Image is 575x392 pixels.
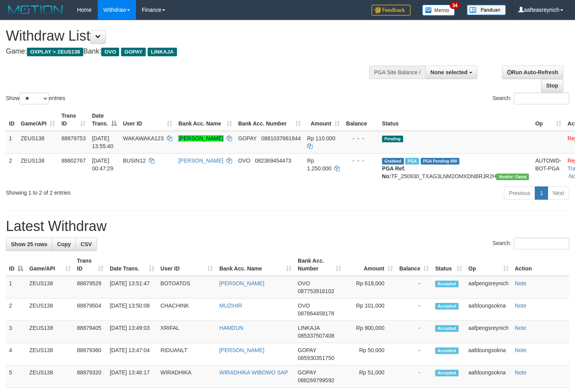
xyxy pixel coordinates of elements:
span: 88879753 [61,135,86,141]
th: Op: activate to sort column ascending [465,254,512,276]
span: Copy 087864458178 to clipboard [298,310,334,317]
span: OVO [238,158,250,164]
span: Grabbed [382,158,404,165]
a: MUZIHIR [219,303,242,309]
span: LINKAJA [298,325,320,331]
th: Status: activate to sort column ascending [432,254,465,276]
span: Accepted [435,347,459,354]
a: Copy [52,238,76,251]
td: 5 [6,365,26,388]
span: Copy 087753916102 to clipboard [298,288,334,294]
img: panduan.png [467,5,506,15]
td: Rp 900,000 [344,321,396,343]
h4: Game: Bank: [6,48,375,55]
span: Copy [57,241,71,247]
div: - - - [346,157,376,165]
input: Search: [514,93,569,104]
span: [DATE] 13:55:40 [92,135,113,149]
td: AUTOWD-BOT-PGA [532,153,564,183]
span: Rp 110.000 [307,135,335,141]
td: - [396,299,432,321]
td: - [396,343,432,365]
td: Rp 50,000 [344,343,396,365]
a: [PERSON_NAME] [219,280,264,286]
a: Note [515,325,527,331]
a: [PERSON_NAME] [219,347,264,353]
td: 4 [6,343,26,365]
span: Copy 085930351750 to clipboard [298,355,334,361]
th: ID: activate to sort column descending [6,254,26,276]
b: PGA Ref. No: [382,165,405,179]
td: aafdoungsokna [465,299,512,321]
img: MOTION_logo.png [6,4,65,16]
th: User ID: activate to sort column ascending [120,109,175,131]
span: OVO [101,48,119,56]
span: Accepted [435,325,459,332]
img: Button%20Memo.svg [422,5,455,16]
th: Amount: activate to sort column ascending [344,254,396,276]
span: 88802767 [61,158,86,164]
td: Rp 51,000 [344,365,396,388]
td: 1 [6,131,18,154]
td: [DATE] 13:50:08 [107,299,157,321]
th: ID [6,109,18,131]
img: Feedback.jpg [371,5,411,16]
a: Note [515,369,527,376]
th: Status [379,109,532,131]
td: [DATE] 13:51:47 [107,276,157,299]
a: HAMDUN [219,325,243,331]
a: [PERSON_NAME] [179,158,223,164]
td: ZEUS138 [18,153,58,183]
span: Copy 085337507408 to clipboard [298,333,334,339]
th: Bank Acc. Name: activate to sort column ascending [175,109,235,131]
span: 34 [450,2,460,9]
button: None selected [425,66,477,79]
a: Previous [504,186,535,200]
input: Search: [514,238,569,249]
a: Show 25 rows [6,238,52,251]
td: 3 [6,321,26,343]
td: aafdoungsokna [465,365,512,388]
h1: Withdraw List [6,28,375,44]
td: aafdoungsokna [465,343,512,365]
td: 2 [6,299,26,321]
span: Copy 0881037661844 to clipboard [261,135,301,141]
td: ZEUS138 [18,131,58,154]
span: Show 25 rows [11,241,47,247]
a: Next [548,186,569,200]
th: Bank Acc. Name: activate to sort column ascending [216,254,295,276]
td: ZEUS138 [26,276,74,299]
span: PGA Pending [421,158,460,165]
td: 1 [6,276,26,299]
td: [DATE] 13:49:03 [107,321,157,343]
span: GOPAY [298,369,316,376]
th: Action [512,254,569,276]
td: 88879529 [74,276,107,299]
h1: Latest Withdraw [6,218,569,234]
td: Rp 101,000 [344,299,396,321]
span: [DATE] 00:47:29 [92,158,113,172]
td: WIRADHIKA [157,365,216,388]
a: Note [515,303,527,309]
span: GOPAY [238,135,257,141]
a: 1 [535,186,548,200]
th: Trans ID: activate to sort column ascending [74,254,107,276]
span: Accepted [435,281,459,287]
span: GOPAY [298,347,316,353]
td: Rp 618,000 [344,276,396,299]
td: 88879320 [74,365,107,388]
span: GOPAY [121,48,146,56]
span: Accepted [435,303,459,310]
span: Copy 088269799592 to clipboard [298,377,334,383]
th: Date Trans.: activate to sort column ascending [107,254,157,276]
span: BUSIN12 [123,158,146,164]
td: - [396,276,432,299]
td: ZEUS138 [26,299,74,321]
a: Run Auto-Refresh [502,66,563,79]
td: ZEUS138 [26,343,74,365]
th: Op: activate to sort column ascending [532,109,564,131]
span: Pending [382,136,403,142]
td: XRIFAL [157,321,216,343]
select: Showentries [20,93,49,104]
td: 88879360 [74,343,107,365]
